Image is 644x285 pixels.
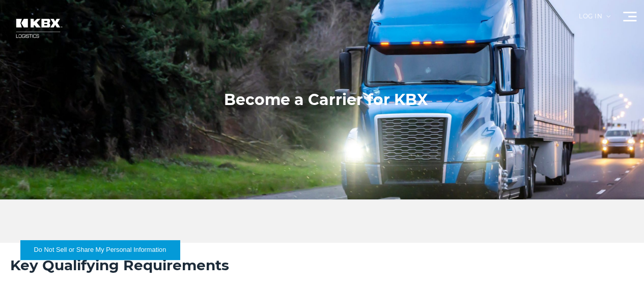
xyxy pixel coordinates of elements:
[20,240,180,260] button: Do Not Sell or Share My Personal Information
[606,15,610,17] img: arrow
[593,236,644,285] iframe: Chat Widget
[8,10,69,46] img: kbx logo
[10,255,634,275] h2: Key Qualifying Requirements
[224,90,428,110] h1: Become a Carrier for KBX
[579,13,610,27] div: Log in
